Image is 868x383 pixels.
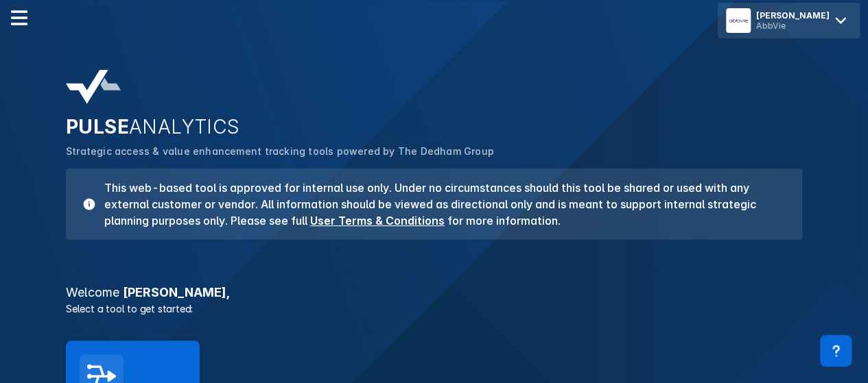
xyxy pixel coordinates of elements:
p: Strategic access & value enhancement tracking tools powered by The Dedham Group [66,144,802,159]
div: AbbVie [756,21,830,31]
h3: [PERSON_NAME] , [58,286,810,299]
span: ANALYTICS [129,115,240,138]
div: Contact Support [820,335,852,367]
div: [PERSON_NAME] [756,10,830,21]
a: User Terms & Conditions [310,214,445,227]
h2: PULSE [66,115,802,138]
img: menu button [729,11,748,30]
h3: This web-based tool is approved for internal use only. Under no circumstances should this tool be... [96,180,786,229]
img: pulse-analytics-logo [66,70,121,104]
span: Welcome [66,285,119,299]
p: Select a tool to get started: [58,301,810,316]
img: menu--horizontal.svg [11,10,27,26]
